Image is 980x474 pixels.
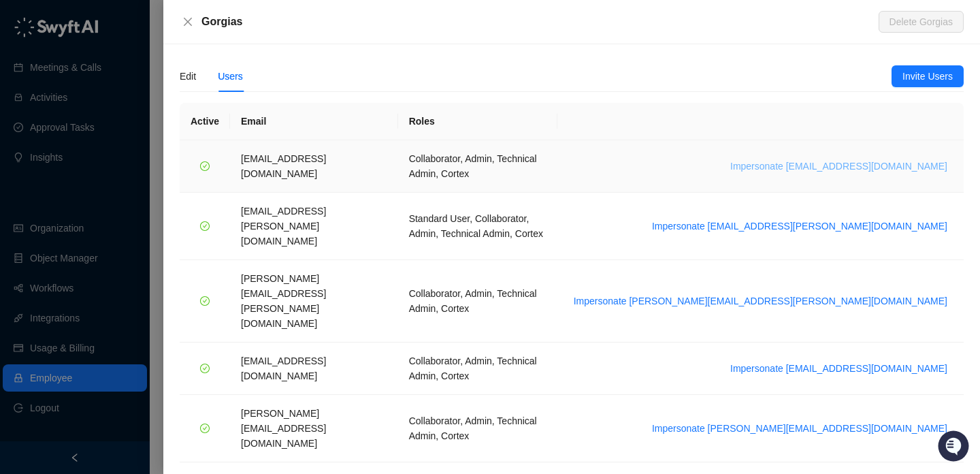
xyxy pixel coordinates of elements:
[180,14,196,30] button: Close
[180,69,196,84] div: Edit
[647,218,953,234] button: Impersonate [EMAIL_ADDRESS][PERSON_NAME][DOMAIN_NAME]
[56,185,110,210] a: 📶Status
[230,103,398,140] th: Email
[8,185,56,210] a: 📚Docs
[574,294,947,309] span: Impersonate [PERSON_NAME][EMAIL_ADDRESS][PERSON_NAME][DOMAIN_NAME]
[135,224,165,234] span: Pylon
[892,65,964,87] button: Invite Users
[201,14,879,30] div: Gorgias
[652,219,947,234] span: Impersonate [EMAIL_ADDRESS][PERSON_NAME][DOMAIN_NAME]
[200,221,210,231] span: check-circle
[27,191,50,204] span: Docs
[241,206,326,247] span: [EMAIL_ADDRESS][PERSON_NAME][DOMAIN_NAME]
[14,123,38,148] img: 5124521997842_fc6d7dfcefe973c2e489_88.png
[182,16,193,27] span: close
[398,193,557,260] td: Standard User, Collaborator, Admin, Technical Admin, Cortex
[725,360,953,377] button: Impersonate [EMAIL_ADDRESS][DOMAIN_NAME]
[725,158,953,174] button: Impersonate [EMAIL_ADDRESS][DOMAIN_NAME]
[14,54,248,76] p: Welcome 👋
[14,76,248,98] h2: How can we help?
[14,14,41,41] img: Swyft AI
[218,69,243,84] div: Users
[568,293,953,309] button: Impersonate [PERSON_NAME][EMAIL_ADDRESS][PERSON_NAME][DOMAIN_NAME]
[398,260,557,343] td: Collaborator, Admin, Technical Admin, Cortex
[241,355,326,381] span: [EMAIL_ADDRESS][DOMAIN_NAME]
[241,153,326,179] span: [EMAIL_ADDRESS][DOMAIN_NAME]
[14,192,24,203] div: 📚
[200,364,210,373] span: check-circle
[231,127,248,144] button: Start new chat
[200,296,210,306] span: check-circle
[96,223,165,234] a: Powered byPylon
[398,395,557,462] td: Collaborator, Admin, Technical Admin, Cortex
[730,159,947,174] span: Impersonate [EMAIL_ADDRESS][DOMAIN_NAME]
[46,123,223,137] div: Start new chat
[652,421,947,436] span: Impersonate [PERSON_NAME][EMAIL_ADDRESS][DOMAIN_NAME]
[46,137,178,148] div: We're offline, we'll be back soon
[241,408,326,449] span: [PERSON_NAME][EMAIL_ADDRESS][DOMAIN_NAME]
[200,161,210,171] span: check-circle
[61,192,72,203] div: 📶
[730,361,947,376] span: Impersonate [EMAIL_ADDRESS][DOMAIN_NAME]
[902,69,953,84] span: Invite Users
[200,424,210,433] span: check-circle
[398,343,557,395] td: Collaborator, Admin, Technical Admin, Cortex
[180,103,230,140] th: Active
[398,103,557,140] th: Roles
[75,191,105,204] span: Status
[647,420,953,437] button: Impersonate [PERSON_NAME][EMAIL_ADDRESS][DOMAIN_NAME]
[241,273,326,329] span: [PERSON_NAME][EMAIL_ADDRESS][PERSON_NAME][DOMAIN_NAME]
[398,140,557,193] td: Collaborator, Admin, Technical Admin, Cortex
[879,11,964,33] button: Delete Gorgias
[936,429,973,466] iframe: Open customer support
